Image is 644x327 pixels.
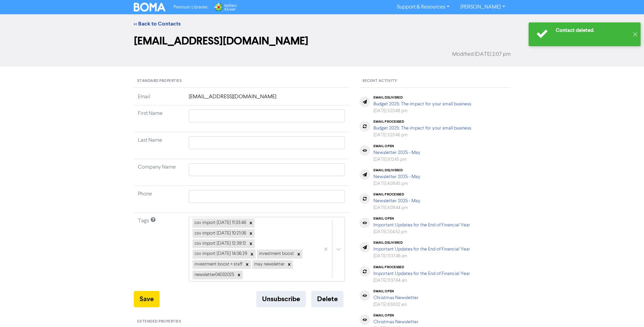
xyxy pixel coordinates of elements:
iframe: Chat Widget [610,294,644,327]
button: Delete [311,291,344,307]
div: email open [373,313,419,317]
div: [DATE] 3:23:48 pm [373,108,471,114]
a: Important Updates for the End of Financial Year [373,247,470,252]
td: Tags [134,213,185,291]
td: Email [134,93,185,105]
td: First Name [134,105,185,132]
a: Important Updates for the End of Financial Year [373,223,470,227]
div: email open [373,289,419,293]
div: email processed [373,120,471,124]
h2: [EMAIL_ADDRESS][DOMAIN_NAME] [134,35,511,48]
div: [DATE] 3:23:46 pm [373,132,471,138]
div: email delivered [373,241,470,245]
div: [DATE] 4:09:45 pm [373,180,420,187]
a: Newsletter 2025 - May [373,150,420,155]
div: [DATE] 2:04:52 pm [373,229,470,235]
a: Newsletter 2025 - May [373,174,420,179]
div: may newsletter [252,260,286,269]
div: investment boost + staff [192,260,243,269]
div: newsletter04032025 [192,271,235,279]
div: [DATE] 11:37:46 am [373,253,470,259]
span: Modified [DATE] 2:07 pm [452,50,511,58]
button: Save [134,291,160,307]
div: [DATE] 9:12:45 pm [373,156,420,163]
a: Budget 2025: The impact for your small business [373,126,471,131]
a: Christmas Newsletter [373,320,419,324]
img: BOMA Logo [134,3,166,12]
td: Company Name [134,159,185,186]
a: [PERSON_NAME] [455,2,510,13]
div: csv import [DATE] 14:06:29 [192,249,248,258]
div: [DATE] 11:37:44 am [373,277,470,284]
div: [DATE] 8:59:02 am [373,302,419,308]
a: Newsletter 2025 - May [373,199,420,203]
a: Support & Resources [391,2,455,13]
td: Last Name [134,132,185,159]
div: email delivered [373,168,420,172]
a: Christmas Newsletter [373,295,419,300]
button: Unsubscribe [256,291,306,307]
img: Wolters Kluwer [214,3,237,12]
div: csv import [DATE] 12:39:12 [192,239,247,248]
div: email delivered [373,96,471,100]
div: email processed [373,265,470,269]
div: email processed [373,192,420,196]
div: email open [373,217,470,221]
div: Contact deleted. [556,27,629,34]
td: Phone [134,186,185,213]
div: csv import [DATE] 10:21:06 [192,229,247,238]
div: email open [373,144,420,148]
div: Standard Properties [134,75,349,88]
td: [EMAIL_ADDRESS][DOMAIN_NAME] [185,93,349,105]
a: Budget 2025: The impact for your small business [373,102,471,106]
span: Premium Libraries: [173,5,208,10]
a: << Back to Contacts [134,20,181,27]
div: Recent Activity [359,75,510,88]
div: [DATE] 4:09:44 pm [373,205,420,211]
div: investment boost [257,249,295,258]
a: Important Updates for the End of Financial Year [373,271,470,276]
div: csv import [DATE] 11:33:46 [192,219,247,227]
